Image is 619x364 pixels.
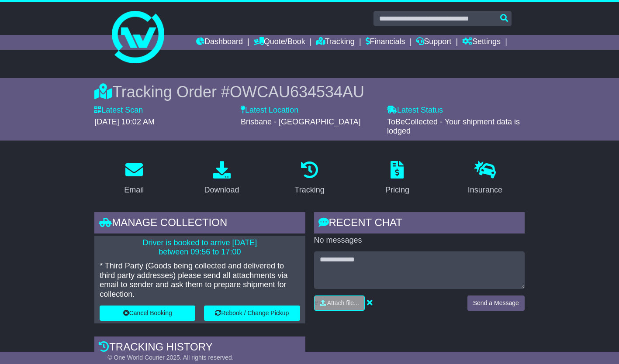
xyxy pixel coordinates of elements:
[204,306,300,321] button: Rebook / Change Pickup
[416,35,451,50] a: Support
[94,337,305,360] div: Tracking history
[204,184,239,196] div: Download
[314,212,525,236] div: RECENT CHAT
[314,236,525,245] p: No messages
[230,83,364,101] span: OWCAU634534AU
[94,82,525,101] div: Tracking Order #
[100,261,300,299] p: * Third Party (Goods being collected and delivered to third party addresses) please send all atta...
[107,354,234,361] span: © One World Courier 2025. All rights reserved.
[118,158,149,199] a: Email
[124,184,144,196] div: Email
[316,35,355,50] a: Tracking
[100,238,300,257] p: Driver is booked to arrive [DATE] between 09:56 to 17:00
[468,184,502,196] div: Insurance
[380,158,415,199] a: Pricing
[366,35,405,50] a: Financials
[385,184,409,196] div: Pricing
[387,106,443,115] label: Latest Status
[254,35,305,50] a: Quote/Book
[94,212,305,236] div: Manage collection
[387,117,520,136] span: ToBeCollected - Your shipment data is lodged
[467,295,525,311] button: Send a Message
[241,106,298,115] label: Latest Location
[289,158,330,199] a: Tracking
[94,106,143,115] label: Latest Scan
[100,306,195,321] button: Cancel Booking
[294,184,324,196] div: Tracking
[241,117,360,126] span: Brisbane - [GEOGRAPHIC_DATA]
[462,35,501,50] a: Settings
[94,117,155,126] span: [DATE] 10:02 AM
[196,35,243,50] a: Dashboard
[462,158,508,199] a: Insurance
[199,158,245,199] a: Download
